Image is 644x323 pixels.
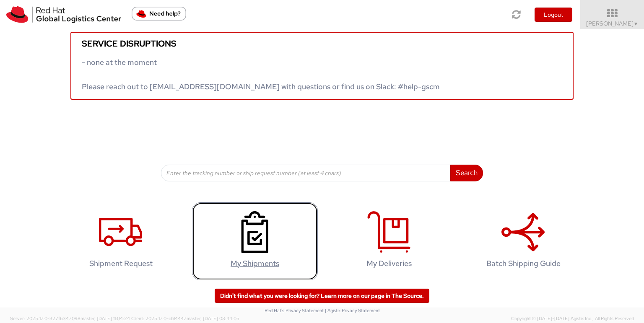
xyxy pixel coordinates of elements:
a: My Deliveries [326,202,452,281]
a: | Agistix Privacy Statement [325,307,380,313]
h4: My Shipments [201,259,309,268]
button: Need help? [132,7,186,21]
span: Client: 2025.17.0-cb14447 [131,315,239,321]
input: Enter the tracking number or ship request number (at least 4 chars) [161,165,451,181]
h4: My Deliveries [335,259,443,268]
a: Batch Shipping Guide [460,202,586,281]
h5: Service disruptions [82,39,562,48]
a: My Shipments [192,202,318,281]
a: Red Hat's Privacy Statement [265,307,324,313]
button: Logout [535,8,572,22]
span: [PERSON_NAME] [586,20,639,27]
button: Search [450,165,483,181]
a: Didn't find what you were looking for? Learn more on our page in The Source. [215,289,429,303]
a: Shipment Request [58,202,184,281]
span: master, [DATE] 11:04:24 [80,315,130,321]
a: Service disruptions - none at the moment Please reach out to [EMAIL_ADDRESS][DOMAIN_NAME] with qu... [70,32,574,100]
h4: Batch Shipping Guide [469,259,577,268]
span: Copyright © [DATE]-[DATE] Agistix Inc., All Rights Reserved [511,315,634,322]
span: Server: 2025.17.0-327f6347098 [10,315,130,321]
span: ▼ [634,21,639,27]
span: master, [DATE] 08:44:05 [187,315,239,321]
h4: Shipment Request [67,259,175,268]
img: rh-logistics-00dfa346123c4ec078e1.svg [6,6,121,23]
span: - none at the moment Please reach out to [EMAIL_ADDRESS][DOMAIN_NAME] with questions or find us o... [82,57,440,91]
